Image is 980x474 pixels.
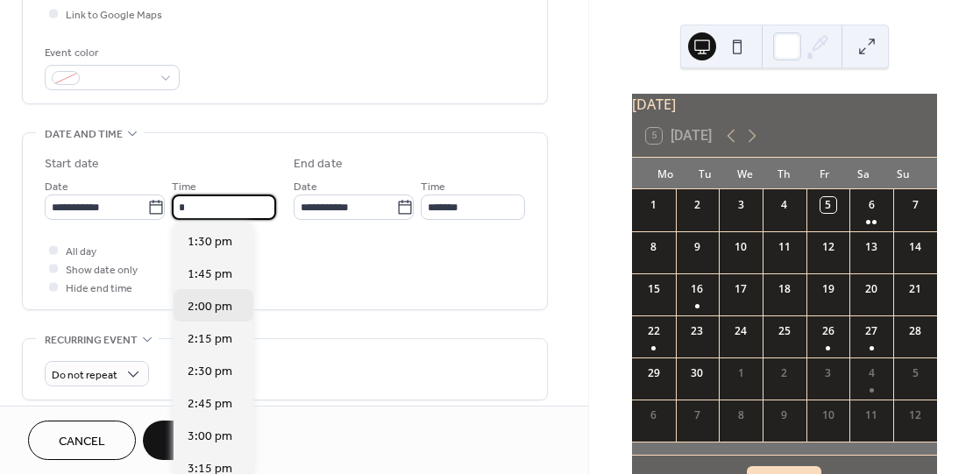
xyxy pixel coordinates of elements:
[733,323,749,339] div: 24
[45,44,176,62] div: Event color
[689,323,705,339] div: 23
[52,365,117,386] span: Do not repeat
[689,281,705,297] div: 16
[863,407,879,423] div: 11
[646,281,662,297] div: 15
[294,155,343,173] div: End date
[777,281,792,297] div: 18
[820,323,836,339] div: 26
[907,239,923,255] div: 14
[66,261,138,279] span: Show date only
[820,407,836,423] div: 10
[188,232,232,251] span: 1:30 pm
[188,362,232,380] span: 2:30 pm
[907,323,923,339] div: 28
[294,178,317,196] span: Date
[907,365,923,381] div: 5
[188,427,232,445] span: 3:00 pm
[863,323,879,339] div: 27
[689,365,705,381] div: 30
[777,197,792,213] div: 4
[863,365,879,381] div: 4
[66,243,96,261] span: All day
[188,297,232,315] span: 2:00 pm
[689,197,705,213] div: 2
[820,197,836,213] div: 5
[777,239,792,255] div: 11
[733,239,749,255] div: 10
[884,158,923,189] div: Su
[733,197,749,213] div: 3
[646,197,662,213] div: 1
[143,421,233,460] button: Save
[733,281,749,297] div: 17
[820,365,836,381] div: 3
[421,178,445,196] span: Time
[689,407,705,423] div: 7
[733,407,749,423] div: 8
[907,197,923,213] div: 7
[907,407,923,423] div: 12
[863,281,879,297] div: 20
[45,155,99,173] div: Start date
[820,239,836,255] div: 12
[777,407,792,423] div: 9
[820,281,836,297] div: 19
[733,365,749,381] div: 1
[59,433,105,451] span: Cancel
[685,158,725,189] div: Tu
[172,178,196,196] span: Time
[188,265,232,283] span: 1:45 pm
[646,158,685,189] div: Mo
[188,329,232,348] span: 2:15 pm
[844,158,884,189] div: Sa
[646,239,662,255] div: 8
[777,323,792,339] div: 25
[863,239,879,255] div: 13
[45,125,123,144] span: Date and time
[777,365,792,381] div: 2
[45,331,138,350] span: Recurring event
[188,394,232,413] span: 2:45 pm
[28,421,136,460] button: Cancel
[45,178,68,196] span: Date
[725,158,764,189] div: We
[632,94,937,115] div: [DATE]
[689,239,705,255] div: 9
[66,6,162,25] span: Link to Google Maps
[646,407,662,423] div: 6
[907,281,923,297] div: 21
[646,323,662,339] div: 22
[863,197,879,213] div: 6
[66,279,132,298] span: Hide end time
[764,158,804,189] div: Th
[646,365,662,381] div: 29
[804,158,843,189] div: Fr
